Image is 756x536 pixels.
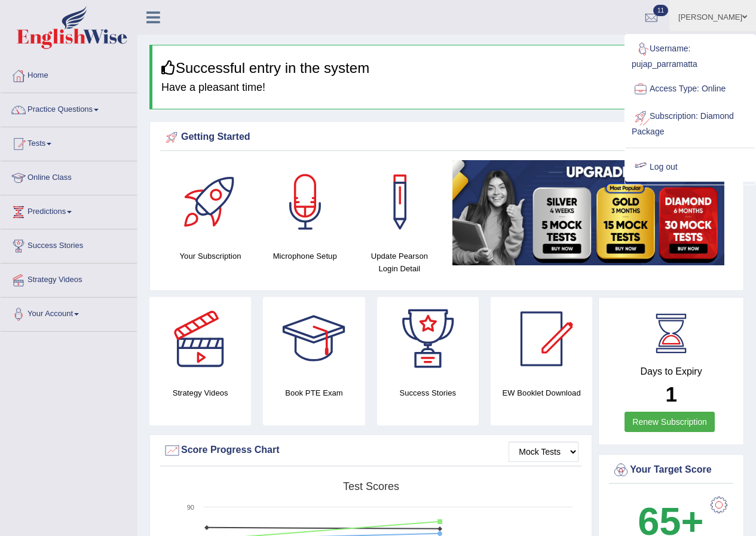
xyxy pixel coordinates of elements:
[187,504,194,511] text: 90
[612,366,730,377] h4: Days to Expiry
[626,103,755,143] a: Subscription: Diamond Package
[343,480,399,492] tspan: Test scores
[612,461,730,479] div: Your Target Score
[653,5,668,16] span: 11
[625,412,715,432] a: Renew Subscription
[377,387,479,399] h4: Success Stories
[626,154,755,181] a: Log out
[1,229,137,259] a: Success Stories
[264,250,346,262] h4: Microphone Setup
[358,250,440,275] h4: Update Pearson Login Detail
[149,387,251,399] h4: Strategy Videos
[626,35,755,75] a: Username: pujap_parramatta
[263,387,365,399] h4: Book PTE Exam
[161,60,734,76] h3: Successful entry in the system
[1,93,137,123] a: Practice Questions
[665,382,677,406] b: 1
[1,195,137,225] a: Predictions
[1,127,137,157] a: Tests
[626,75,755,103] a: Access Type: Online
[1,264,137,293] a: Strategy Videos
[163,442,579,460] div: Score Progress Chart
[452,160,724,265] img: small5.jpg
[1,59,137,89] a: Home
[161,82,734,94] h4: Have a pleasant time!
[169,250,252,262] h4: Your Subscription
[163,128,730,146] div: Getting Started
[491,387,592,399] h4: EW Booklet Download
[1,298,137,327] a: Your Account
[1,161,137,191] a: Online Class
